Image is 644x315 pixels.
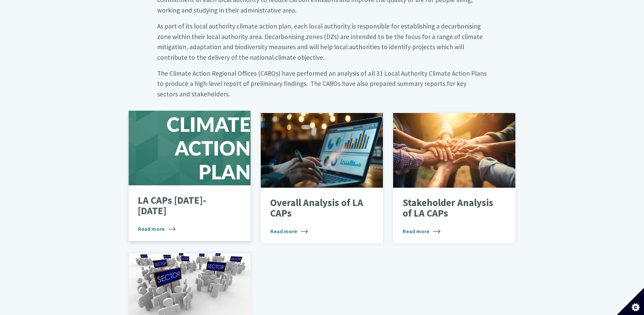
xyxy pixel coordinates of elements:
big: The Climate Action Regional Offices (CAROs) have performed an analysis of all 31 Local Authority ... [157,69,486,98]
a: Overall Analysis of LA CAPs Read more [261,113,383,243]
span: Read more [403,227,440,235]
p: Stakeholder Analysis of LA CAPs [403,198,496,219]
p: LA CAPs [DATE]-[DATE] [138,195,231,217]
a: Stakeholder Analysis of LA CAPs Read more [393,113,515,243]
span: Read more [270,227,308,235]
a: LA CAPs [DATE]-[DATE] Read more [129,111,251,241]
p: Overall Analysis of LA CAPs [270,198,364,219]
span: Read more [138,225,176,233]
button: Set cookie preferences [617,288,644,315]
big: As part of its local authority climate action plan, each local authority is responsible for estab... [157,22,483,61]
